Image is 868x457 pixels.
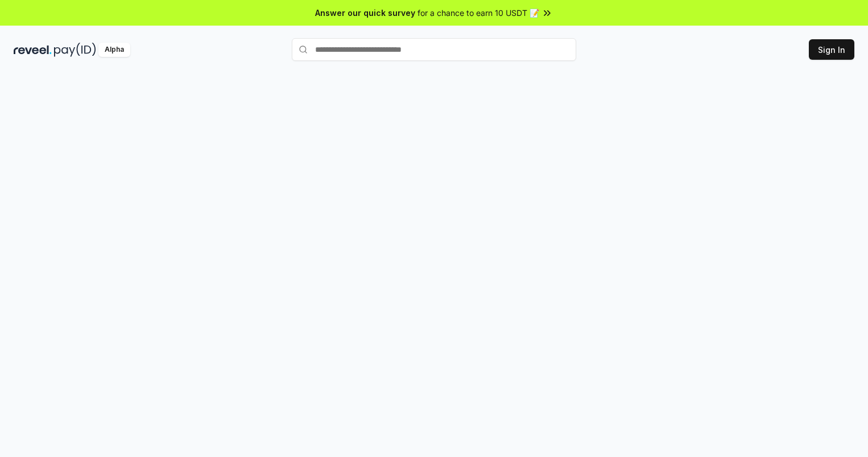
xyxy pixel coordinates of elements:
button: Sign In [809,39,854,60]
img: reveel_dark [14,43,52,57]
div: Alpha [98,43,130,57]
span: Answer our quick survey [315,7,415,19]
span: for a chance to earn 10 USDT 📝 [418,7,539,19]
img: pay_id [54,43,96,57]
